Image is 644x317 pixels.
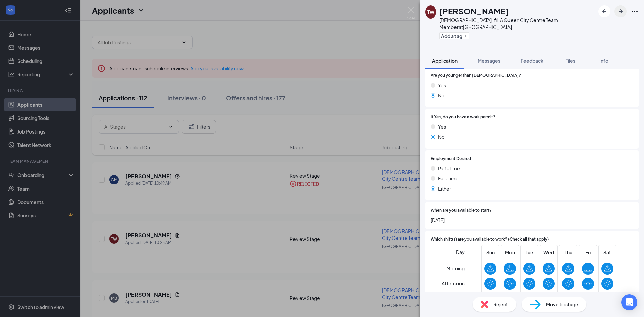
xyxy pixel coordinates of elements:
span: Thu [562,249,574,256]
span: No [438,133,444,141]
div: Open Intercom Messenger [621,294,637,310]
span: Yes [438,82,446,89]
span: Move to stage [546,301,578,308]
svg: Ellipses [631,7,639,15]
span: Part-Time [438,165,460,172]
span: Info [599,58,608,64]
span: No [438,92,444,99]
span: Which shift(s) are you available to work? (Check all that apply) [431,236,549,243]
svg: Plus [464,34,468,38]
span: Yes [438,123,446,130]
span: Feedback [521,58,543,64]
button: ArrowRight [614,5,627,17]
span: [DATE] [431,216,633,224]
span: Tue [523,249,535,256]
span: Application [432,58,458,64]
svg: ArrowRight [616,7,625,15]
span: Either [438,185,451,192]
span: Day [456,248,465,256]
span: Messages [478,58,500,64]
span: Mon [504,249,516,256]
span: Fri [582,249,594,256]
svg: ArrowLeftNew [600,7,608,15]
div: [DEMOGRAPHIC_DATA]-fil-A Queen City Centre Team Member at [GEOGRAPHIC_DATA] [439,17,595,30]
button: PlusAdd a tag [439,32,469,39]
span: Employment Desired [431,156,471,162]
span: Full-Time [438,175,459,182]
span: Files [565,58,575,64]
div: TW [427,9,434,15]
span: Wed [543,249,555,256]
span: Morning [446,262,465,274]
span: If Yes, do you have a work permit? [431,114,495,120]
h1: [PERSON_NAME] [439,5,509,17]
span: Sun [484,249,496,256]
span: When are you available to start? [431,207,492,214]
span: Afternoon [442,277,465,289]
span: Are you younger than [DEMOGRAPHIC_DATA]? [431,72,521,79]
button: ArrowLeftNew [598,5,610,17]
span: Reject [493,301,508,308]
span: Sat [601,249,613,256]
